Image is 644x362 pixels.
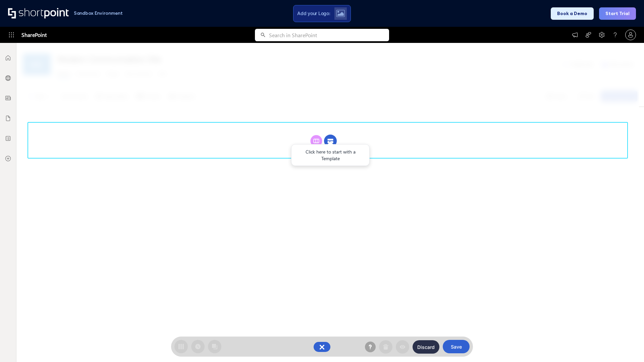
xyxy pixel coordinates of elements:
[74,11,123,15] h1: Sandbox Environment
[443,340,470,353] button: Save
[297,10,330,16] span: Add your Logo:
[336,10,345,17] img: Upload logo
[599,7,636,20] button: Start Trial
[610,330,644,362] iframe: Chat Widget
[269,29,389,41] input: Search in SharePoint
[413,340,439,354] button: Discard
[21,27,47,43] span: SharePoint
[551,7,594,20] button: Book a Demo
